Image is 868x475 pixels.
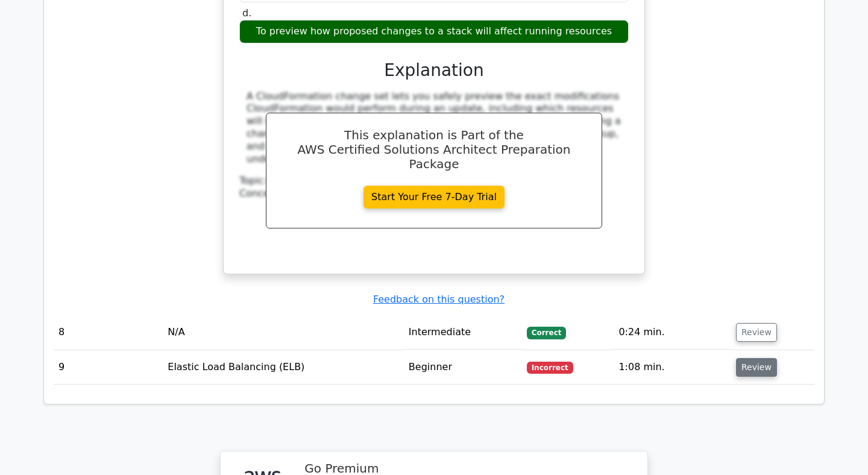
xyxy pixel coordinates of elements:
[54,315,163,350] td: 8
[247,90,621,166] div: A CloudFormation change set lets you safely preview the exact modifications CloudFormation would ...
[614,350,731,385] td: 1:08 min.
[363,186,505,209] a: Start Your Free 7-Day Trial
[527,327,566,339] span: Correct
[239,20,629,43] div: To preview how proposed changes to a stack will affect running resources
[527,362,573,374] span: Incorrect
[54,350,163,385] td: 9
[242,7,251,19] span: d.
[163,315,404,350] td: N/A
[373,294,505,305] a: Feedback on this question?
[736,323,777,342] button: Review
[614,315,731,350] td: 0:24 min.
[404,350,522,385] td: Beginner
[163,350,404,385] td: Elastic Load Balancing (ELB)
[247,60,621,81] h3: Explanation
[736,358,777,377] button: Review
[239,175,629,187] div: Topic:
[239,187,629,200] div: Concept:
[404,315,522,350] td: Intermediate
